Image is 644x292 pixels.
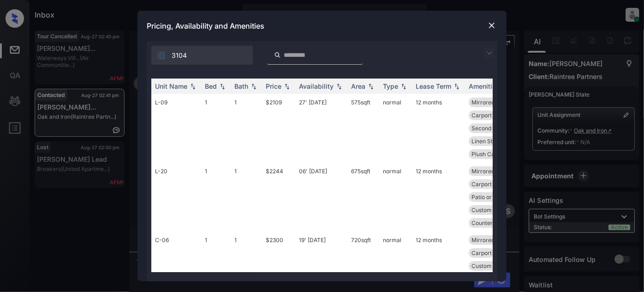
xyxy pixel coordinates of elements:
img: sorting [218,83,227,90]
span: Plush Carpeting... [471,151,517,158]
div: Bath [234,82,248,90]
td: 1 [201,94,231,163]
div: Lease Term [416,82,451,90]
span: Patio or Balcon... [471,194,515,201]
span: Second Floor [471,125,506,132]
span: Linen Storage [471,138,508,145]
span: Mirrored Closet... [471,168,517,175]
td: 1 [231,94,262,163]
img: sorting [366,83,376,90]
div: Amenities [469,82,500,90]
div: Availability [299,82,334,90]
span: Custom Cabinets [471,262,516,269]
td: $2244 [262,163,295,231]
td: 1 [201,163,231,231]
span: Carport [471,112,492,119]
span: Carport [471,181,492,188]
td: normal [379,94,412,163]
img: sorting [188,83,197,90]
div: Area [351,82,365,90]
td: 575 sqft [347,94,379,163]
td: $2109 [262,94,295,163]
span: Mirrored Closet... [471,99,517,106]
img: sorting [282,83,292,90]
td: 1 [231,163,262,231]
td: 12 months [412,94,465,163]
td: 27' [DATE] [295,94,347,163]
span: 3104 [172,50,187,61]
img: sorting [249,83,258,90]
img: close [487,21,496,30]
div: Bed [205,82,217,90]
img: sorting [334,83,344,90]
img: icon-zuma [157,51,166,60]
span: Carport [471,249,492,256]
div: Unit Name [155,82,187,90]
span: Mirrored Closet... [471,237,517,243]
td: L-09 [151,94,201,163]
td: L-20 [151,163,201,231]
span: Countertops - Q... [471,219,517,226]
span: Custom Cabinets [471,207,516,213]
div: Type [383,82,398,90]
td: 06' [DATE] [295,163,347,231]
div: Pricing, Availability and Amenities [137,11,507,41]
img: sorting [452,83,461,90]
img: icon-zuma [484,48,495,59]
img: sorting [399,83,408,90]
td: 675 sqft [347,163,379,231]
div: Price [266,82,281,90]
td: normal [379,163,412,231]
td: 12 months [412,163,465,231]
img: icon-zuma [274,51,281,59]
